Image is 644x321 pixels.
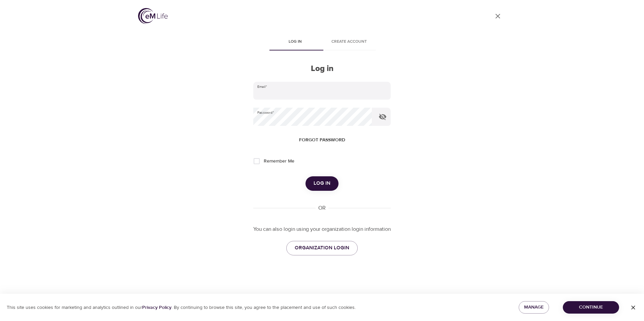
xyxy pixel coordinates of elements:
span: Create account [326,38,372,45]
img: logo [138,8,168,24]
button: Forgot password [296,134,348,146]
a: close [490,8,506,24]
span: Manage [524,303,544,312]
a: ORGANIZATION LOGIN [286,241,358,255]
span: Log in [314,179,330,188]
a: Privacy Policy [142,305,171,311]
div: OR [316,204,328,212]
span: ORGANIZATION LOGIN [295,244,349,252]
span: Remember Me [264,158,294,165]
p: You can also login using your organization login information [253,225,391,233]
div: disabled tabs example [253,34,391,50]
span: Continue [568,303,614,312]
span: Forgot password [299,136,345,144]
button: Log in [305,176,339,190]
span: Log in [272,38,318,45]
button: Manage [519,301,549,314]
h2: Log in [253,64,391,74]
button: Continue [563,301,619,314]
